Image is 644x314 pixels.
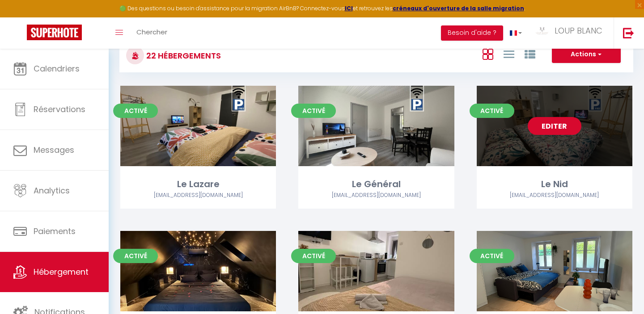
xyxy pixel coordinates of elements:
[529,17,614,49] a: ... LOUP BLANC
[470,249,514,263] span: Activé
[136,27,167,37] span: Chercher
[528,117,581,135] a: Editer
[623,27,634,38] img: logout
[483,46,493,61] a: Vue en Box
[113,249,158,263] span: Activé
[34,266,89,277] span: Hébergement
[441,25,503,41] button: Besoin d'aide ?
[7,4,34,30] button: Ouvrir le widget de chat LiveChat
[120,177,276,191] div: Le Lazare
[144,46,221,66] h3: 22 Hébergements
[606,274,637,307] iframe: Chat
[345,4,353,12] a: ICI
[34,144,74,155] span: Messages
[470,104,514,118] span: Activé
[393,4,524,12] a: créneaux d'ouverture de la salle migration
[552,46,621,63] button: Actions
[525,46,535,61] a: Vue par Groupe
[504,46,514,61] a: Vue en Liste
[291,104,336,118] span: Activé
[120,191,276,200] div: Airbnb
[477,191,632,200] div: Airbnb
[34,63,80,74] span: Calendriers
[27,25,82,40] img: Super Booking
[34,185,70,196] span: Analytics
[477,177,632,191] div: Le Nid
[113,104,158,118] span: Activé
[298,191,454,200] div: Airbnb
[535,26,549,35] img: ...
[34,104,85,115] span: Réservations
[34,226,76,237] span: Paiements
[555,25,602,36] span: LOUP BLANC
[130,17,174,49] a: Chercher
[291,249,336,263] span: Activé
[298,177,454,191] div: Le Général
